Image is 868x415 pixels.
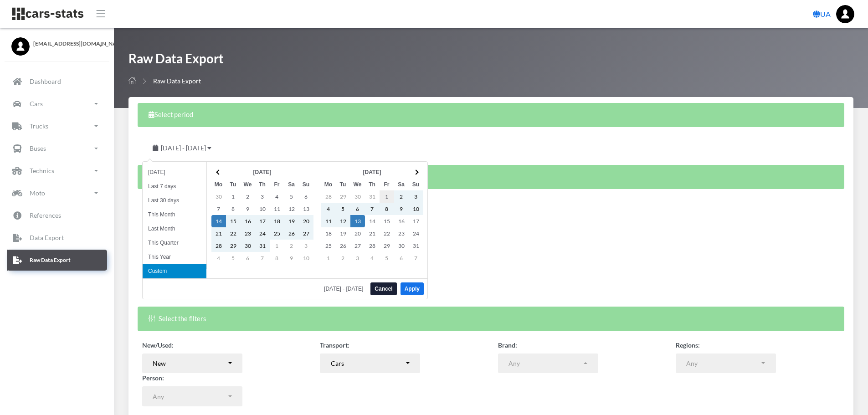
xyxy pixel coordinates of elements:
td: 15 [226,215,241,227]
button: Any [142,386,242,406]
div: New [153,359,226,368]
td: 7 [409,252,423,264]
label: Person: [142,373,164,383]
td: 27 [299,227,313,240]
td: 4 [270,190,284,203]
a: Cars [7,93,107,114]
td: 31 [255,240,270,252]
td: 14 [365,215,380,227]
td: 6 [350,203,365,215]
td: 11 [270,203,284,215]
td: 26 [336,240,350,252]
td: 25 [321,240,336,252]
button: New [142,354,242,374]
span: [DATE] - [DATE] [161,144,206,152]
td: 21 [211,227,226,240]
td: 20 [299,215,313,227]
th: Th [365,178,380,190]
td: 9 [394,203,409,215]
th: [DATE] [336,166,409,178]
td: 1 [270,240,284,252]
th: Tu [336,178,350,190]
th: Su [299,178,313,190]
a: [EMAIL_ADDRESS][DOMAIN_NAME] [11,37,103,48]
td: 13 [350,215,365,227]
p: Raw Data Export [30,255,71,265]
p: Data Export [30,232,64,243]
li: Last 7 days [143,179,206,194]
td: 22 [380,227,394,240]
li: This Year [143,250,206,264]
div: Select the filters [138,307,844,331]
td: 9 [241,203,255,215]
td: 24 [409,227,423,240]
td: 4 [321,203,336,215]
label: Transport: [320,340,349,350]
td: 6 [299,190,313,203]
td: 29 [226,240,241,252]
td: 15 [380,215,394,227]
th: Mo [321,178,336,190]
td: 28 [211,240,226,252]
div: Any [508,359,582,368]
img: navbar brand [11,7,84,21]
label: New/Used: [142,340,174,350]
td: 1 [321,252,336,264]
td: 30 [394,240,409,252]
td: 3 [350,252,365,264]
td: 2 [336,252,350,264]
p: Technics [30,165,54,176]
td: 28 [365,240,380,252]
td: 7 [211,203,226,215]
th: We [350,178,365,190]
td: 8 [226,203,241,215]
span: Raw Data Export [153,77,201,85]
td: 8 [270,252,284,264]
td: 7 [365,203,380,215]
a: Buses [7,138,107,159]
td: 13 [299,203,313,215]
td: 5 [336,203,350,215]
td: 16 [394,215,409,227]
th: Fr [270,178,284,190]
a: Trucks [7,116,107,137]
th: Fr [380,178,394,190]
td: 24 [255,227,270,240]
td: 31 [409,240,423,252]
p: Moto [30,187,45,199]
td: 3 [409,190,423,203]
a: Moto [7,183,107,204]
li: Custom [143,264,206,278]
a: Dashboard [7,71,107,92]
div: Select period [138,103,844,127]
td: 26 [284,227,299,240]
td: 30 [350,190,365,203]
button: Apply [401,282,424,295]
td: 30 [241,240,255,252]
td: 18 [321,227,336,240]
td: 17 [255,215,270,227]
div: Select the columns you want to see in the table [138,165,844,189]
td: 10 [299,252,313,264]
a: References [7,205,107,226]
td: 1 [380,190,394,203]
label: Regions: [676,340,700,350]
td: 18 [270,215,284,227]
td: 14 [211,215,226,227]
td: 10 [409,203,423,215]
td: 31 [365,190,380,203]
td: 21 [365,227,380,240]
li: This Quarter [143,236,206,250]
button: Cars [320,354,420,374]
td: 2 [394,190,409,203]
td: 20 [350,227,365,240]
td: 1 [226,190,241,203]
td: 10 [255,203,270,215]
td: 19 [284,215,299,227]
th: Su [409,178,423,190]
td: 4 [211,252,226,264]
th: Sa [284,178,299,190]
td: 23 [241,227,255,240]
td: 19 [336,227,350,240]
th: Sa [394,178,409,190]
